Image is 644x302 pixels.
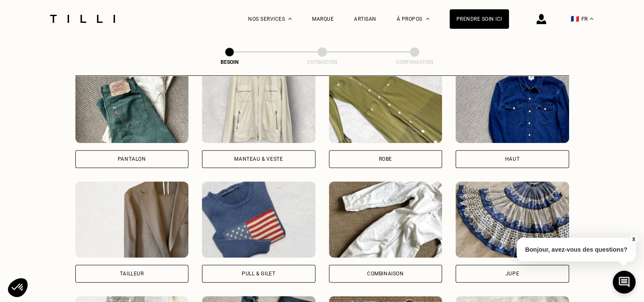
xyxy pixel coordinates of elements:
[426,18,429,20] img: Menu déroulant à propos
[367,271,404,276] div: Combinaison
[372,59,457,65] div: Confirmation
[590,18,593,20] img: menu déroulant
[288,18,292,20] img: Menu déroulant
[280,59,365,65] div: Estimation
[354,16,376,22] a: Artisan
[118,156,146,162] div: Pantalon
[450,9,509,29] a: Prendre soin ici
[234,156,283,162] div: Manteau & Veste
[629,235,638,244] button: X
[456,181,569,258] img: Tilli retouche votre Jupe
[505,156,520,162] div: Haut
[187,59,272,65] div: Besoin
[456,67,569,143] img: Tilli retouche votre Haut
[571,15,579,23] span: 🇫🇷
[329,181,442,258] img: Tilli retouche votre Combinaison
[379,156,392,162] div: Robe
[312,16,334,22] a: Marque
[536,14,546,24] img: icône connexion
[242,271,275,276] div: Pull & gilet
[120,271,144,276] div: Tailleur
[47,15,118,23] img: Logo du service de couturière Tilli
[75,67,189,143] img: Tilli retouche votre Pantalon
[517,238,636,261] p: Bonjour, avez-vous des questions?
[329,67,442,143] img: Tilli retouche votre Robe
[202,67,315,143] img: Tilli retouche votre Manteau & Veste
[202,181,315,258] img: Tilli retouche votre Pull & gilet
[75,181,189,258] img: Tilli retouche votre Tailleur
[506,271,519,276] div: Jupe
